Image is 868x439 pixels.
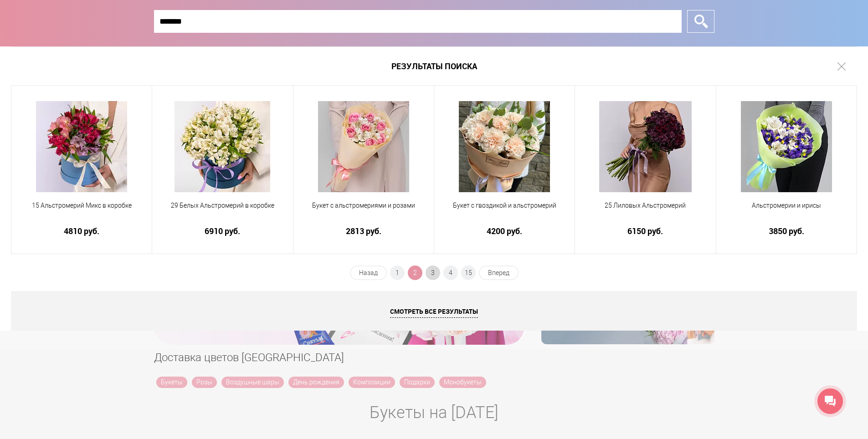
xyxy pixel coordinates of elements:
[459,101,550,192] img: Букет с гвоздикой и альстромерий
[581,201,709,221] a: 25 Лиловых Альстромерий
[175,101,270,192] img: 29 Белых Альстромерий в коробке
[440,226,569,236] a: 4200 руб.
[158,226,287,236] a: 6910 руб.
[440,201,569,221] a: Букет с гвоздикой и альстромерий
[440,201,569,210] span: Букет с гвоздикой и альстромерий
[11,46,857,86] h1: Результаты поиска
[426,265,440,280] a: 3
[722,226,851,236] a: 3850 руб.
[299,226,428,236] a: 2813 руб.
[408,265,422,280] span: 2
[158,201,287,210] span: 29 Белых Альстромерий в коробке
[722,201,851,210] span: Альстромерии и ирисы
[299,201,428,221] a: Букет с альстромериями и розами
[461,265,476,280] a: 15
[158,201,287,221] a: 29 Белых Альстромерий в коробке
[581,201,709,210] span: 25 Лиловых Альстромерий
[443,265,458,280] a: 4
[17,201,146,210] span: 15 Альстромерий Микс в коробке
[722,201,851,221] a: Альстромерии и ирисы
[350,265,387,280] a: Назад
[479,265,519,280] a: Вперед
[17,226,146,236] a: 4810 руб.
[599,101,692,192] img: 25 Лиловых Альстромерий
[299,201,428,210] span: Букет с альстромериями и розами
[741,101,832,192] img: Альстромерии и ирисы
[11,291,857,331] a: Смотреть все результаты
[581,226,709,236] a: 6150 руб.
[17,201,146,221] a: 15 Альстромерий Микс в коробке
[390,265,405,280] a: 1
[318,101,409,192] img: Букет с альстромериями и розами
[390,307,478,318] span: Смотреть все результаты
[36,101,127,192] img: 15 Альстромерий Микс в коробке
